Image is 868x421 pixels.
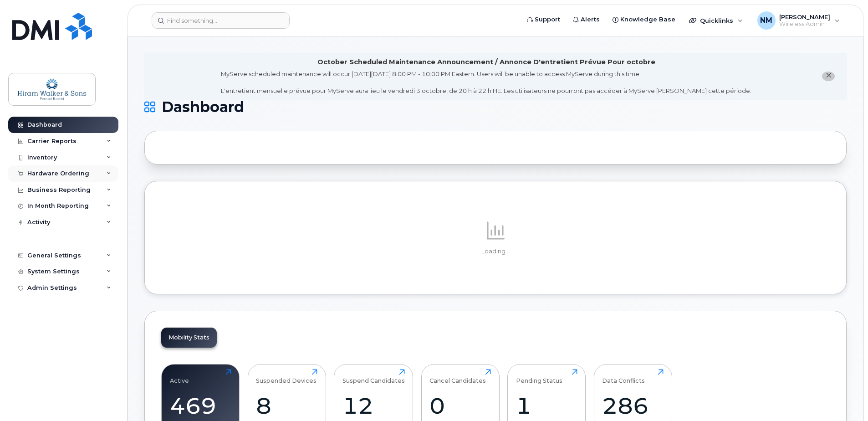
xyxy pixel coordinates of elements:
div: 469 [170,392,231,419]
div: 1 [516,392,577,419]
div: 286 [602,392,664,419]
div: Active [170,369,189,384]
div: 12 [342,392,405,419]
div: 0 [429,392,491,419]
div: Pending Status [516,369,562,384]
div: Data Conflicts [602,369,645,384]
span: Dashboard [162,100,244,114]
p: Loading... [161,247,830,256]
div: MyServe scheduled maintenance will occur [DATE][DATE] 8:00 PM - 10:00 PM Eastern. Users will be u... [221,70,751,95]
div: October Scheduled Maintenance Announcement / Annonce D'entretient Prévue Pour octobre [317,57,655,67]
div: Cancel Candidates [429,369,486,384]
div: Suspended Devices [256,369,317,384]
div: Suspend Candidates [342,369,405,384]
button: close notification [822,72,835,81]
div: 8 [256,392,317,419]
